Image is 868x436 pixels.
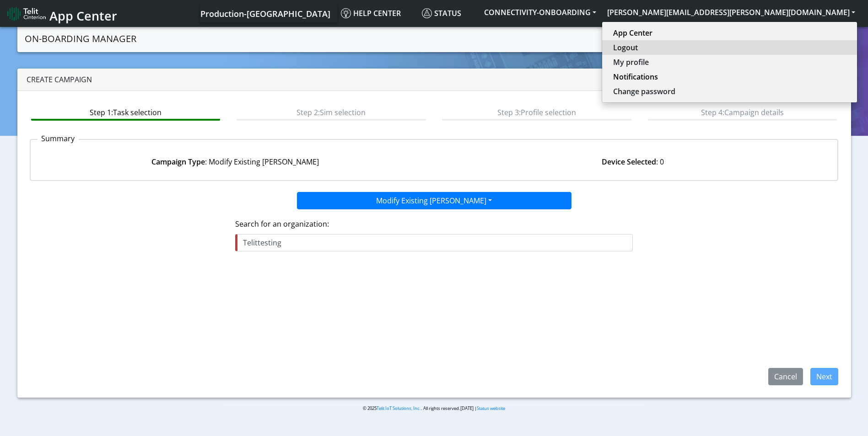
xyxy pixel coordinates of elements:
[377,405,421,411] a: Telit IoT Solutions, Inc.
[36,156,434,167] div: : Modify Existing [PERSON_NAME]
[49,7,117,24] span: App Center
[38,133,79,144] p: Summary
[479,4,602,21] button: CONNECTIVITY-ONBOARDING
[235,234,633,251] input: Organization search
[17,69,851,91] div: Create campaign
[602,4,861,21] button: [PERSON_NAME][EMAIL_ADDRESS][PERSON_NAME][DOMAIN_NAME]
[31,103,220,121] btn: Step 1: Task selection
[477,405,505,411] a: Status website
[602,26,857,40] button: App Center
[237,103,426,121] btn: Step 2: Sim selection
[200,4,330,22] a: Your current platform instance
[235,218,633,229] label: Search for an organization:
[810,368,838,385] button: Next
[648,103,837,121] btn: Step 4: Campaign details
[7,4,116,23] a: App Center
[602,69,857,84] button: Notifications
[422,8,432,18] img: status.svg
[602,84,857,99] button: Change password
[418,4,479,22] a: Status
[602,55,857,69] button: My profile
[200,8,330,19] span: Production-[GEOGRAPHIC_DATA]
[151,157,205,167] strong: Campaign Type
[434,156,832,167] div: : 0
[7,6,46,21] img: logo-telit-cinterion-gw-new.png
[297,192,571,209] button: Modify Existing [PERSON_NAME]
[341,8,401,18] span: Help center
[602,40,857,55] button: Logout
[768,368,803,385] button: Cancel
[602,157,656,167] strong: Device Selected
[337,4,418,22] a: Help center
[442,103,631,121] btn: Step 3: Profile selection
[613,71,846,82] a: Notifications
[341,8,351,18] img: knowledge.svg
[613,27,846,38] a: App Center
[422,8,461,18] span: Status
[224,405,644,412] p: © 2025 . All rights reserved.[DATE] |
[25,30,136,48] a: On-Boarding Manager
